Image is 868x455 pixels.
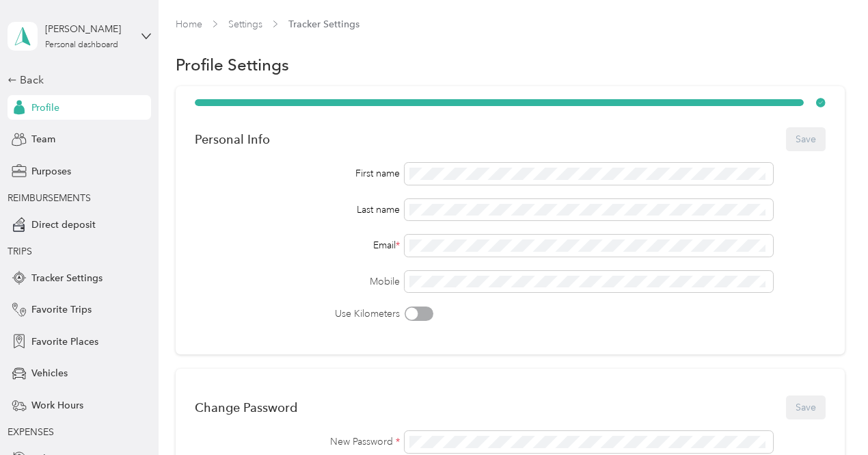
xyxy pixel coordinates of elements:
[8,426,54,438] span: EXPENSES
[195,166,401,181] div: First name
[45,22,131,36] div: [PERSON_NAME]
[31,335,98,349] span: Favorite Places
[195,132,270,146] div: Personal Info
[195,400,297,415] div: Change Password
[8,72,144,88] div: Back
[31,302,92,317] span: Favorite Trips
[176,18,202,30] a: Home
[176,57,289,72] h1: Profile Settings
[31,132,55,146] span: Team
[8,192,91,204] span: REIMBURSEMENTS
[31,271,103,285] span: Tracker Settings
[45,41,118,49] div: Personal dashboard
[31,398,83,413] span: Work Hours
[31,218,96,232] span: Direct deposit
[288,17,360,31] span: Tracker Settings
[8,246,32,257] span: TRIPS
[228,18,262,30] a: Settings
[31,164,71,179] span: Purposes
[195,274,401,289] label: Mobile
[31,101,59,115] span: Profile
[31,366,68,380] span: Vehicles
[195,203,401,217] div: Last name
[195,307,401,321] label: Use Kilometers
[791,378,868,455] iframe: Everlance-gr Chat Button Frame
[195,434,401,449] label: New Password
[195,238,401,252] div: Email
